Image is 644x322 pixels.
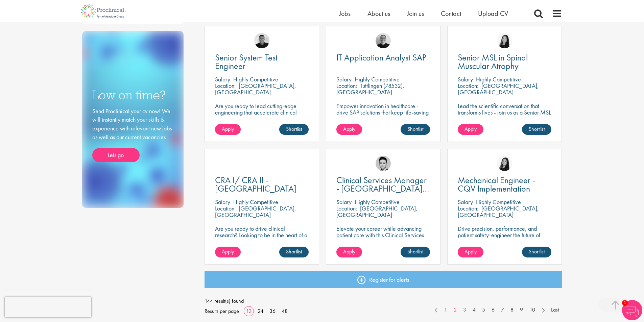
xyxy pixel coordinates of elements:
a: 8 [507,306,517,314]
a: Apply [215,247,241,257]
span: Apply [222,125,234,132]
a: Shortlist [401,247,430,257]
a: About us [367,9,390,18]
a: Contact [441,9,461,18]
a: 5 [479,306,488,314]
a: Apply [336,247,362,257]
span: Apply [222,248,234,255]
p: Lead the scientific conversation that transforms lives - join us as a Senior MSL in Spinal Muscul... [458,103,551,122]
a: CRA I/ CRA II - [GEOGRAPHIC_DATA] [215,176,309,193]
p: Highly Competitive [233,198,278,206]
span: Salary [215,198,230,206]
a: Shortlist [401,124,430,135]
a: Jobs [339,9,351,18]
a: Shortlist [522,124,551,135]
p: Highly Competitive [355,75,400,83]
a: 48 [279,307,290,315]
a: 6 [488,306,498,314]
a: Clinical Services Manager - [GEOGRAPHIC_DATA], [GEOGRAPHIC_DATA] [336,176,430,193]
p: [GEOGRAPHIC_DATA], [GEOGRAPHIC_DATA] [458,82,539,96]
a: Shortlist [279,247,309,257]
span: Senior System Test Engineer [215,52,278,72]
p: Are you ready to drive clinical research? Looking to be in the heart of a company where precision... [215,225,309,251]
a: Shortlist [522,247,551,257]
span: Apply [343,125,355,132]
p: Elevate your career while advancing patient care with this Clinical Services Manager position wit... [336,225,430,251]
p: [GEOGRAPHIC_DATA], [GEOGRAPHIC_DATA] [458,204,539,219]
a: Join us [407,9,424,18]
a: Mechanical Engineer - CQV Implementation [458,176,551,193]
a: Register for alerts [205,271,562,288]
a: 1 [441,306,451,314]
a: Apply [458,247,483,257]
div: Send Proclinical your cv now! We will instantly match your skills & experience with relevant new ... [92,107,173,163]
span: 1 [622,300,628,306]
a: Apply [336,124,362,135]
span: Results per page [205,306,239,316]
span: Apply [464,125,477,132]
p: [GEOGRAPHIC_DATA], [GEOGRAPHIC_DATA] [215,82,296,96]
span: 144 result(s) found [205,296,562,306]
a: Last [548,306,562,314]
img: Numhom Sudsok [497,33,512,48]
span: Salary [215,75,230,83]
a: Shortlist [279,124,309,135]
a: Upload CV [478,9,508,18]
a: IT Application Analyst SAP [336,53,430,62]
img: Christian Andersen [254,33,269,48]
p: Empower innovation in healthcare - drive SAP solutions that keep life-saving technology running s... [336,103,430,122]
p: Highly Competitive [476,75,521,83]
img: Connor Lynes [376,156,391,171]
span: Location: [458,204,478,212]
span: Location: [336,82,357,90]
span: Salary [458,198,473,206]
span: Apply [464,248,477,255]
a: 9 [517,306,526,314]
a: 36 [267,307,278,315]
span: Salary [336,75,352,83]
p: Highly Competitive [355,198,400,206]
a: 7 [498,306,507,314]
span: Location: [336,204,357,212]
span: CRA I/ CRA II - [GEOGRAPHIC_DATA] [215,174,296,194]
img: Chatbot [622,300,642,320]
a: 24 [255,307,266,315]
span: Senior MSL in Spinal Muscular Atrophy [458,52,528,72]
span: Mechanical Engineer - CQV Implementation [458,174,535,194]
img: Numhom Sudsok [497,156,512,171]
span: IT Application Analyst SAP [336,52,426,63]
span: Location: [458,82,478,90]
a: Senior MSL in Spinal Muscular Atrophy [458,53,551,70]
iframe: reCAPTCHA [5,297,91,317]
p: Tuttlingen (78532), [GEOGRAPHIC_DATA] [336,82,404,96]
a: 2 [450,306,460,314]
span: Location: [215,204,236,212]
span: Location: [215,82,236,90]
a: Apply [458,124,483,135]
a: 12 [244,307,254,315]
a: 10 [526,306,539,314]
p: Highly Competitive [233,75,278,83]
a: Senior System Test Engineer [215,53,309,70]
p: [GEOGRAPHIC_DATA], [GEOGRAPHIC_DATA] [215,204,296,219]
p: Are you ready to lead cutting-edge engineering that accelerate clinical breakthroughs in biotech? [215,103,309,122]
a: 4 [469,306,479,314]
a: Apply [215,124,241,135]
a: 3 [460,306,470,314]
img: Emma Pretorious [376,33,391,48]
span: Salary [458,75,473,83]
span: Clinical Services Manager - [GEOGRAPHIC_DATA], [GEOGRAPHIC_DATA] [336,174,429,203]
span: Salary [336,198,352,206]
h3: Low on time? [92,89,173,102]
p: Highly Competitive [476,198,521,206]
